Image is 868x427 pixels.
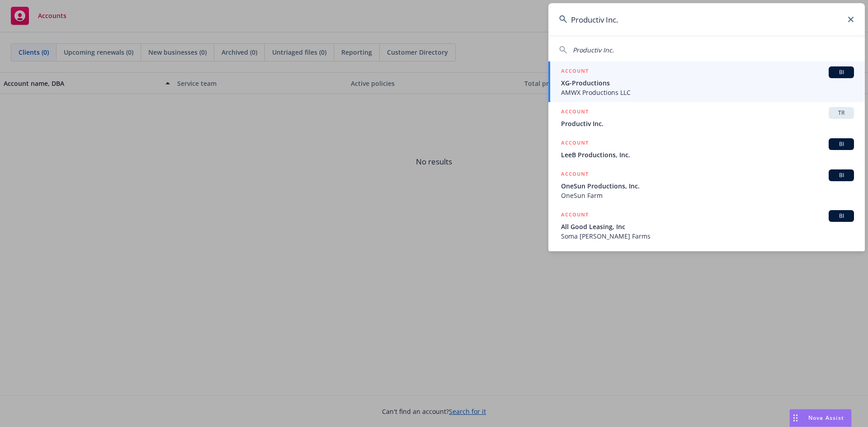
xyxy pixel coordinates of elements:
span: BI [832,171,850,179]
span: BI [832,68,850,76]
button: Nova Assist [789,409,852,427]
span: Productiv Inc. [561,119,854,128]
div: Drag to move [790,409,801,427]
span: XG-Productions [561,78,854,88]
span: Soma [PERSON_NAME] Farms [561,231,854,241]
span: BI [832,140,850,148]
h5: ACCOUNT [561,169,589,180]
span: Productiv Inc. [573,46,614,54]
h5: ACCOUNT [561,138,589,149]
span: OneSun Productions, Inc. [561,181,854,191]
a: ACCOUNTBIOneSun Productions, Inc.OneSun Farm [548,164,865,205]
span: AMWX Productions LLC [561,88,854,97]
span: TR [832,109,850,117]
h5: ACCOUNT [561,107,589,118]
span: OneSun Farm [561,191,854,200]
span: Nova Assist [808,414,844,422]
a: ACCOUNTBIAll Good Leasing, IncSoma [PERSON_NAME] Farms [548,205,865,246]
a: ACCOUNTBILeeB Productions, Inc. [548,133,865,164]
input: Search... [548,3,865,36]
span: All Good Leasing, Inc [561,222,854,231]
span: BI [832,212,850,220]
h5: ACCOUNT [561,66,589,77]
span: LeeB Productions, Inc. [561,150,854,160]
h5: ACCOUNT [561,210,589,221]
a: ACCOUNTBIXG-ProductionsAMWX Productions LLC [548,61,865,102]
a: ACCOUNTTRProductiv Inc. [548,102,865,133]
